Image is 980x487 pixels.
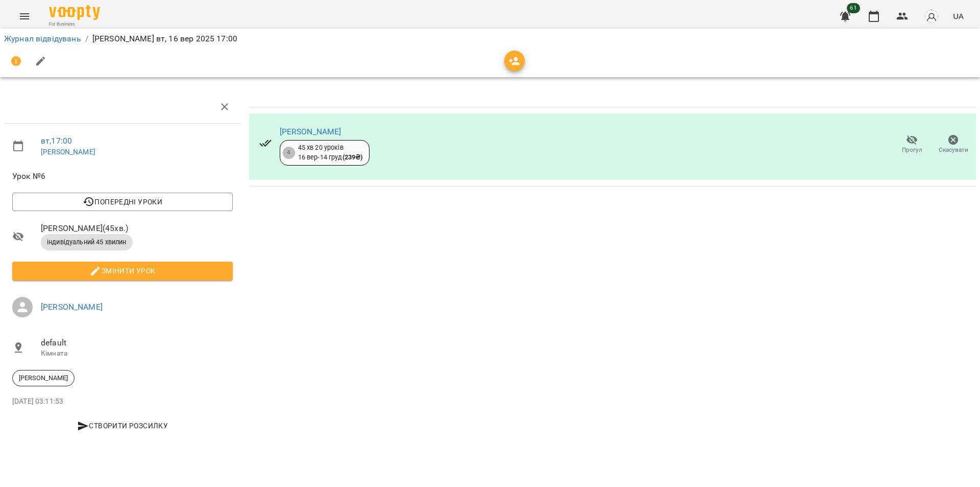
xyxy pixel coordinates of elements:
[41,148,95,156] a: [PERSON_NAME]
[12,397,233,407] p: [DATE] 03:11:53
[12,416,233,435] button: Створити розсилку
[924,9,939,24] img: avatar_s.png
[49,21,100,28] span: For Business
[4,34,81,43] a: Журнал відвідувань
[20,196,225,208] span: Попередні уроки
[20,265,225,277] span: Змінити урок
[92,33,237,45] p: [PERSON_NAME] вт, 16 вер 2025 17:00
[13,374,74,383] span: [PERSON_NAME]
[41,136,72,146] a: вт , 17:00
[16,420,229,432] span: Створити розсилку
[41,238,133,247] span: індивідуальний 45 хвилин
[891,130,933,159] button: Прогул
[953,11,964,21] span: UA
[847,3,860,13] span: 61
[85,33,88,45] li: /
[298,143,363,162] div: 45 хв 20 уроків 16 вер - 14 груд
[41,349,233,359] p: Кімната
[49,5,100,20] img: Voopty Logo
[283,147,295,159] div: 4
[933,130,974,159] button: Скасувати
[41,222,233,235] span: [PERSON_NAME] ( 45 хв. )
[280,127,341,136] a: [PERSON_NAME]
[12,193,233,211] button: Попередні уроки
[41,302,103,312] a: [PERSON_NAME]
[12,4,37,29] button: Menu
[342,153,363,161] b: ( 239 ₴ )
[902,146,922,154] span: Прогул
[4,33,976,45] nav: breadcrumb
[41,337,233,349] span: default
[12,370,75,386] div: [PERSON_NAME]
[12,170,233,182] span: Урок №6
[12,262,233,280] button: Змінити урок
[939,146,968,154] span: Скасувати
[949,7,968,26] button: UA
